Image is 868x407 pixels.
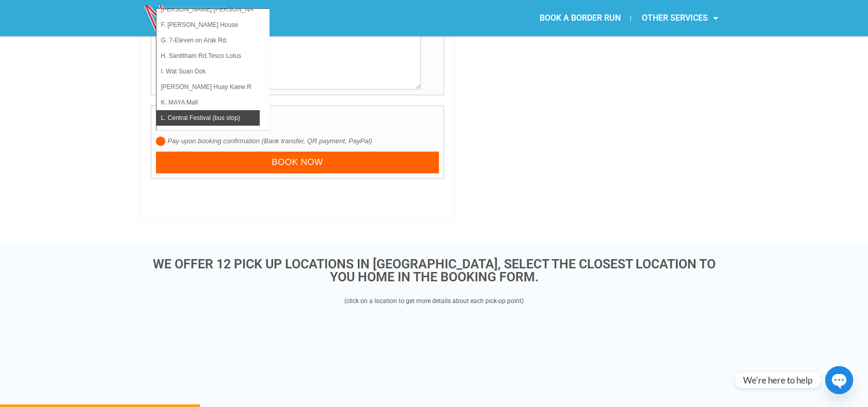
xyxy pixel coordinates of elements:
[156,110,260,126] li: L. Central Festival (bus stop)
[344,297,524,305] span: (click on a location to get more details about each pick-up point)
[156,136,439,146] label: Pay upon booking confirmation (Bank transfer, QR payment, PayPal)
[156,17,260,33] li: F. [PERSON_NAME] House
[434,6,728,30] nav: Menu
[156,64,260,79] li: I. Wat Suan Dok
[631,6,728,30] a: OTHER SERVICES
[156,95,260,110] li: K. MAYA Mall
[156,110,439,136] h4: Order
[156,2,260,17] li: [PERSON_NAME] [PERSON_NAME] (Thapae)
[156,79,260,95] li: [PERSON_NAME] Huay Kaew Rd. [GEOGRAPHIC_DATA]
[145,258,723,283] h3: WE OFFER 12 PICK UP LOCATIONS IN [GEOGRAPHIC_DATA], SELECT THE CLOSEST LOCATION TO YOU HOME IN TH...
[156,48,260,64] li: H. Santitham Rd.Tesco Lotus
[156,152,439,174] input: Book now
[529,6,630,30] a: BOOK A BORDER RUN
[156,33,260,48] li: G. 7-Eleven on Arak Rd.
